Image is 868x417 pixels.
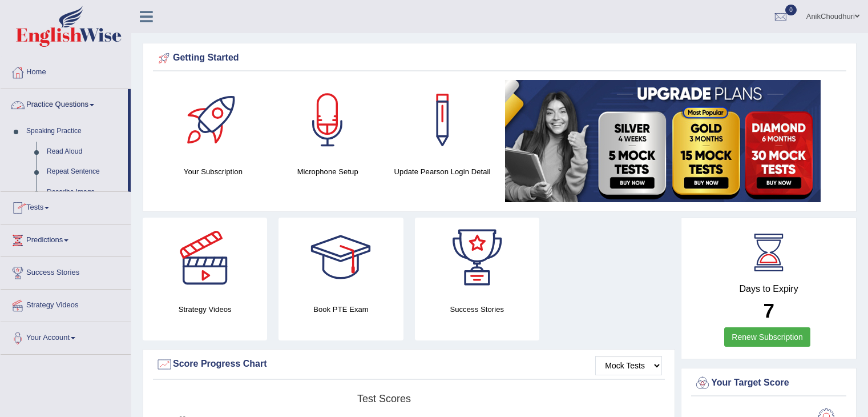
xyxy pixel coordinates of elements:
a: Read Aloud [42,142,128,162]
h4: Your Subscription [162,166,265,178]
a: Describe Image [42,182,128,203]
a: Renew Subscription [724,327,810,347]
tspan: Test scores [357,393,411,404]
a: Success Stories [1,257,131,286]
span: 0 [785,5,797,15]
div: Score Progress Chart [156,356,662,373]
a: Predictions [1,224,131,253]
h4: Success Stories [415,303,539,315]
div: Getting Started [156,50,843,67]
a: Strategy Videos [1,290,131,318]
a: Home [1,57,131,85]
h4: Book PTE Exam [278,303,403,315]
h4: Update Pearson Login Detail [391,166,494,178]
a: Practice Questions [1,89,128,118]
h4: Microphone Setup [276,166,380,178]
b: 7 [763,299,774,322]
div: Your Target Score [694,375,843,392]
img: small5.jpg [505,80,821,202]
a: Speaking Practice [21,121,128,142]
h4: Strategy Videos [143,303,267,315]
h4: Days to Expiry [694,284,843,294]
a: Your Account [1,322,131,351]
a: Tests [1,192,131,220]
a: Repeat Sentence [42,162,128,182]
